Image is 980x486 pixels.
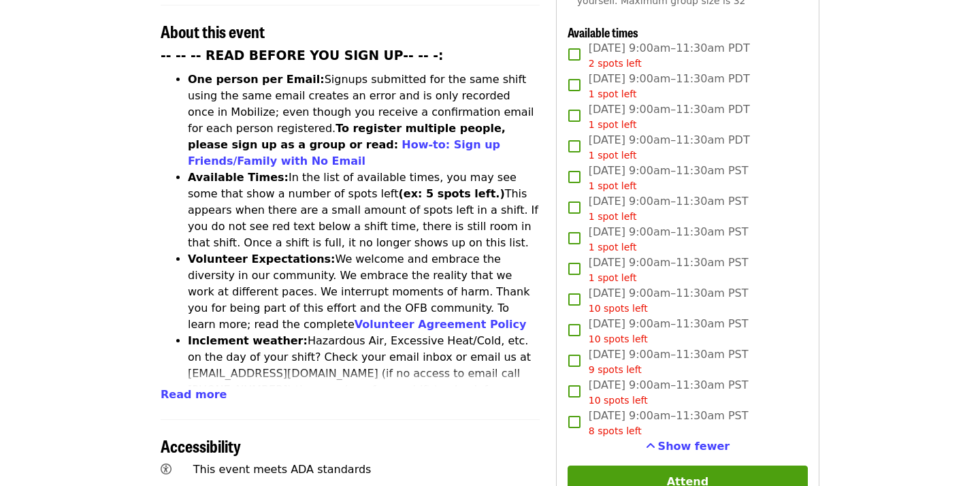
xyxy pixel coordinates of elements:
[589,285,749,316] span: [DATE] 9:00am–11:30am PST
[589,180,637,191] span: 1 spot left
[589,395,648,406] span: 10 spots left
[188,333,540,415] li: Hazardous Air, Excessive Heat/Cold, etc. on the day of your shift? Check your email inbox or emai...
[589,377,749,408] span: [DATE] 9:00am–11:30am PST
[589,101,750,132] span: [DATE] 9:00am–11:30am PDT
[589,132,750,163] span: [DATE] 9:00am–11:30am PDT
[161,463,171,476] i: universal-access icon
[193,463,372,476] span: This event meets ADA standards
[568,23,638,41] span: Available times
[188,71,540,169] li: Signups submitted for the same shift using the same email creates an error and is only recorded o...
[589,242,637,253] span: 1 spot left
[188,253,336,265] strong: Volunteer Expectations:
[589,163,749,193] span: [DATE] 9:00am–11:30am PST
[188,122,506,151] strong: To register multiple people, please sign up as a group or read:
[589,58,642,69] span: 2 spots left
[589,88,637,99] span: 1 spot left
[589,425,642,436] span: 8 spots left
[398,187,504,200] strong: (ex: 5 spots left.)
[188,73,325,86] strong: One person per Email:
[355,318,527,331] a: Volunteer Agreement Policy
[188,138,500,167] a: How-to: Sign up Friends/Family with No Email
[589,364,642,375] span: 9 spots left
[589,224,749,255] span: [DATE] 9:00am–11:30am PST
[658,440,730,453] span: Show fewer
[589,334,648,344] span: 10 spots left
[589,150,637,161] span: 1 spot left
[188,251,540,333] li: We welcome and embrace the diversity in our community. We embrace the reality that we work at dif...
[589,119,637,130] span: 1 spot left
[161,387,227,403] button: Read more
[188,169,540,251] li: In the list of available times, you may see some that show a number of spots left This appears wh...
[589,255,749,285] span: [DATE] 9:00am–11:30am PST
[589,316,749,346] span: [DATE] 9:00am–11:30am PST
[589,40,750,71] span: [DATE] 9:00am–11:30am PDT
[161,434,241,457] span: Accessibility
[188,171,289,184] strong: Available Times:
[646,438,730,455] button: See more timeslots
[589,346,749,377] span: [DATE] 9:00am–11:30am PST
[161,48,444,63] strong: -- -- -- READ BEFORE YOU SIGN UP-- -- -:
[589,211,637,222] span: 1 spot left
[589,272,637,283] span: 1 spot left
[589,408,749,438] span: [DATE] 9:00am–11:30am PST
[161,388,227,401] span: Read more
[589,303,648,314] span: 10 spots left
[188,334,308,347] strong: Inclement weather:
[589,193,749,224] span: [DATE] 9:00am–11:30am PST
[161,19,265,43] span: About this event
[589,71,750,101] span: [DATE] 9:00am–11:30am PDT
